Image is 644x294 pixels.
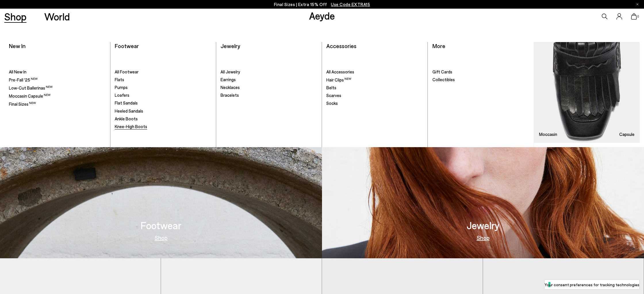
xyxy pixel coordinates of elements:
a: Aeyde [309,10,335,22]
a: Shop [155,235,168,240]
a: More [432,42,445,49]
a: Loafers [115,92,211,98]
a: Earrings [221,77,317,83]
a: Heeled Sandals [115,108,211,114]
a: Gift Cards [432,69,529,75]
span: Flats [115,77,124,82]
span: 0 [637,15,640,18]
a: Moccasin Capsule [534,42,639,143]
a: Bracelets [221,92,317,98]
span: Flat Sandals [115,100,138,105]
span: Belts [326,85,336,90]
h3: Jewelry [467,220,499,230]
a: Belts [326,85,423,91]
span: Earrings [221,77,236,82]
span: Bracelets [221,92,239,98]
a: Low-Cut Ballerinas [9,85,106,91]
a: New In [9,42,26,49]
span: Scarves [326,93,341,98]
button: Your consent preferences for tracking technologies [545,280,639,289]
a: Shop [4,12,26,22]
span: Hair Clips [326,77,351,82]
a: World [44,12,70,22]
a: Footwear [115,42,139,49]
span: Pre-Fall '25 [9,77,38,82]
a: Moccasin Capsule [9,93,106,99]
span: Pumps [115,85,128,90]
span: Low-Cut Ballerinas [9,85,53,90]
span: All Footwear [115,69,139,74]
a: Knee-High Boots [115,124,211,130]
a: Jewelry [221,42,240,49]
span: Moccasin Capsule [9,93,51,98]
a: Socks [326,100,423,106]
h3: Footwear [141,220,181,230]
span: Loafers [115,92,129,98]
p: Final Sizes | Extra 15% Off [274,1,370,8]
a: Final Sizes [9,101,106,107]
a: All New In [9,69,106,75]
a: Flat Sandals [115,100,211,106]
a: Ankle Boots [115,116,211,122]
a: Shop [477,235,490,240]
span: Socks [326,100,338,106]
a: Scarves [326,93,423,98]
a: Collectibles [432,77,529,83]
span: Collectibles [432,77,455,82]
a: Hair Clips [326,77,423,83]
a: Necklaces [221,85,317,90]
a: Pumps [115,85,211,90]
a: All Accessories [326,69,423,75]
a: 0 [631,13,637,20]
h3: Capsule [619,132,635,136]
a: Flats [115,77,211,83]
span: Final Sizes [9,101,36,107]
h3: Moccasin [539,132,557,136]
span: All Accessories [326,69,354,74]
span: Navigate to /collections/ss25-final-sizes [331,2,370,7]
label: Your consent preferences for tracking technologies [545,282,639,288]
span: Heeled Sandals [115,108,143,113]
a: Accessories [326,42,356,49]
img: Mobile_e6eede4d-78b8-4bd1-ae2a-4197e375e133_900x.jpg [534,42,639,143]
span: Knee-High Boots [115,124,147,129]
a: All Jewelry [221,69,317,75]
a: Pre-Fall '25 [9,77,106,83]
span: Necklaces [221,85,240,90]
span: All Jewelry [221,69,240,74]
span: Ankle Boots [115,116,138,121]
a: All Footwear [115,69,211,75]
span: All New In [9,69,26,74]
span: Gift Cards [432,69,452,74]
